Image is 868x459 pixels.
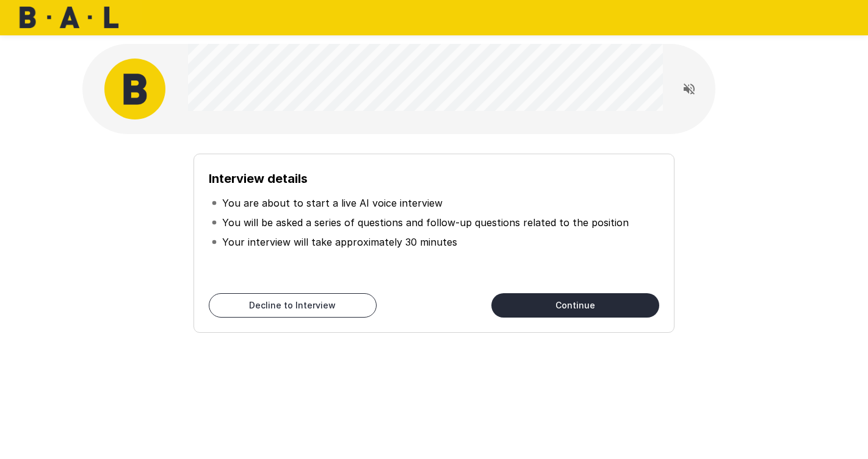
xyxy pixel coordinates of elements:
p: You will be asked a series of questions and follow-up questions related to the position [222,215,629,230]
button: Read questions aloud [677,77,701,101]
b: Interview details [209,171,308,186]
button: Decline to Interview [209,293,377,318]
button: Continue [491,293,659,318]
img: bal_avatar.png [104,59,165,119]
p: You are about to start a live AI voice interview [222,196,443,210]
p: Your interview will take approximately 30 minutes [222,235,457,249]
